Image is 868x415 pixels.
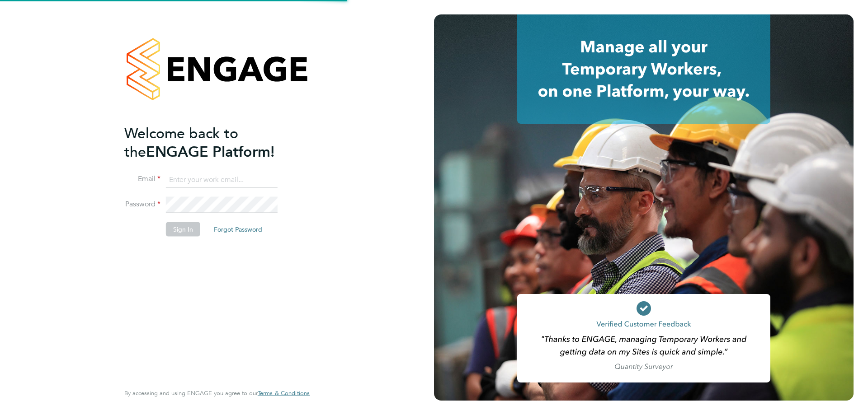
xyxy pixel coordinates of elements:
label: Email [124,174,160,184]
h2: ENGAGE Platform! [124,124,301,161]
button: Sign In [166,222,200,237]
label: Password [124,200,160,209]
input: Enter your work email... [166,172,278,188]
span: By accessing and using ENGAGE you agree to our [124,389,310,397]
span: Welcome back to the [124,124,238,160]
a: Terms & Conditions [258,390,310,397]
span: Terms & Conditions [258,389,310,397]
button: Forgot Password [207,222,269,237]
